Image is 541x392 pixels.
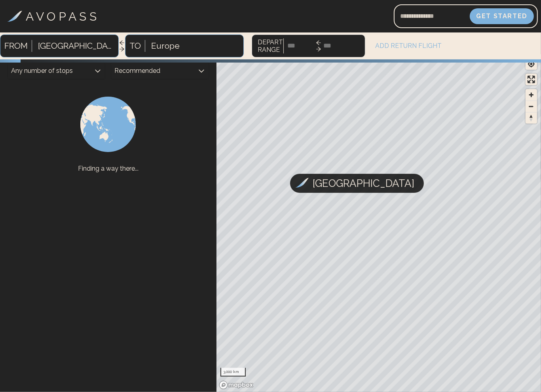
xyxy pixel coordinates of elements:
a: Mapbox homepage [219,381,254,390]
span: DEPART RANGE [258,38,283,53]
span: FROM [2,40,32,52]
h3: Finding a way there... [6,164,211,173]
input: END [322,37,351,55]
div: ADD RETURN FLIGHT [369,41,479,51]
img: loader.504774e8.svg [68,85,148,164]
button: Reset bearing to north [526,112,537,124]
span: [GEOGRAPHIC_DATA] [313,174,414,193]
button: Enter fullscreen [526,74,537,85]
h3: A V O P A S S [26,8,97,25]
span: Reset bearing to north [526,112,537,124]
button: Any number of stops [8,63,105,79]
button: Interact with the calendar and add the check-in date for your trip. [256,38,284,53]
a: A V O P A S S [8,8,97,25]
canvas: Map [216,54,541,392]
button: Recommended [111,63,208,79]
button: Find my location [526,58,537,70]
img: Voyista Logo [8,11,22,22]
button: Get Started [470,8,534,24]
div: 3,000 km [220,368,246,377]
img: Voyista Logo [296,178,309,188]
span: Zoom out [526,101,537,112]
span: TO [127,40,145,52]
input: Email address [394,7,470,26]
input: BEG [286,37,315,55]
button: Zoom out [526,101,537,112]
button: Zoom in [526,89,537,101]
